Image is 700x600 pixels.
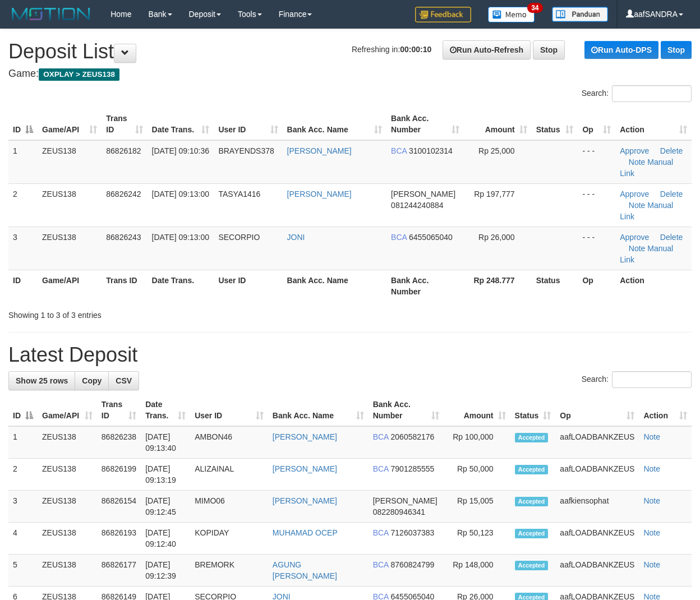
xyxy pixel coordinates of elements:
span: Copy 7126037383 to clipboard [391,528,435,537]
td: 4 [8,523,38,555]
td: 86826199 [97,459,141,491]
td: [DATE] 09:13:40 [141,426,190,459]
th: Date Trans.: activate to sort column ascending [148,108,214,140]
th: Bank Acc. Number: activate to sort column ascending [386,108,463,140]
td: 3 [8,491,38,523]
th: Action: activate to sort column ascending [615,108,692,140]
img: Button%20Memo.svg [488,7,535,22]
th: Trans ID: activate to sort column ascending [97,394,141,426]
th: Date Trans.: activate to sort column ascending [141,394,190,426]
a: Manual Link [620,201,673,221]
span: [DATE] 09:13:00 [152,190,209,199]
span: 34 [527,3,542,13]
td: 2 [8,459,38,491]
td: Rp 15,005 [444,491,510,523]
th: Amount: activate to sort column ascending [444,394,510,426]
td: [DATE] 09:12:39 [141,555,190,587]
a: Manual Link [620,244,673,264]
td: aafkiensophat [555,491,639,523]
span: [DATE] 09:10:36 [152,146,209,155]
span: BRAYENDS378 [218,146,274,155]
th: ID [8,270,38,302]
span: BCA [373,560,389,569]
span: Rp 197,777 [474,190,514,199]
a: [PERSON_NAME] [273,432,337,441]
td: ZEUS138 [38,491,97,523]
td: ZEUS138 [38,227,102,270]
td: aafLOADBANKZEUS [555,523,639,555]
span: Accepted [515,433,549,442]
th: Trans ID [102,270,147,302]
span: Copy [82,376,102,385]
span: Accepted [515,529,549,538]
td: AMBON46 [190,426,268,459]
th: Action: activate to sort column ascending [639,394,692,426]
td: aafLOADBANKZEUS [555,426,639,459]
th: User ID [214,270,282,302]
input: Search: [612,85,692,102]
td: Rp 50,000 [444,459,510,491]
span: Copy 8760824799 to clipboard [391,560,435,569]
td: - - - [578,183,615,227]
label: Search: [582,85,692,102]
th: Status: activate to sort column ascending [510,394,556,426]
a: Note [643,528,660,537]
a: Note [643,464,660,473]
th: Status [532,270,578,302]
td: - - - [578,140,615,184]
a: Approve [620,233,649,242]
span: CSV [116,376,132,385]
a: Note [629,244,646,253]
label: Search: [582,371,692,388]
td: aafLOADBANKZEUS [555,555,639,587]
td: 1 [8,140,38,184]
td: ZEUS138 [38,140,102,184]
th: Bank Acc. Number [386,270,463,302]
td: [DATE] 09:12:40 [141,523,190,555]
td: [DATE] 09:12:45 [141,491,190,523]
td: KOPIDAY [190,523,268,555]
a: Note [643,560,660,569]
th: Game/API: activate to sort column ascending [38,394,97,426]
td: 3 [8,227,38,270]
a: Stop [533,40,565,59]
td: ZEUS138 [38,555,97,587]
th: Op: activate to sort column ascending [555,394,639,426]
th: Op: activate to sort column ascending [578,108,615,140]
th: Action [615,270,692,302]
td: Rp 50,123 [444,523,510,555]
th: Op [578,270,615,302]
span: BCA [391,146,407,155]
th: Rp 248.777 [464,270,532,302]
th: Bank Acc. Name: activate to sort column ascending [268,394,369,426]
span: Rp 25,000 [478,146,515,155]
a: MUHAMAD OCEP [273,528,338,537]
span: 86826182 [106,146,141,155]
span: 86826243 [106,233,141,242]
th: Status: activate to sort column ascending [532,108,578,140]
a: Note [643,432,660,441]
a: Run Auto-DPS [584,41,658,59]
a: [PERSON_NAME] [273,464,337,473]
td: 86826154 [97,491,141,523]
td: [DATE] 09:13:19 [141,459,190,491]
a: [PERSON_NAME] [273,496,337,505]
th: Amount: activate to sort column ascending [464,108,532,140]
td: ALIZAINAL [190,459,268,491]
th: User ID: activate to sort column ascending [190,394,268,426]
td: MIMO06 [190,491,268,523]
th: Date Trans. [148,270,214,302]
input: Search: [612,371,692,388]
a: Delete [660,233,683,242]
span: Copy 2060582176 to clipboard [391,432,435,441]
td: ZEUS138 [38,459,97,491]
span: SECORPIO [218,233,260,242]
th: Bank Acc. Name [283,270,387,302]
img: Feedback.jpg [415,7,471,22]
span: Copy 082280946341 to clipboard [373,507,425,516]
td: ZEUS138 [38,426,97,459]
td: BREMORK [190,555,268,587]
a: JONI [287,233,305,242]
a: AGUNG [PERSON_NAME] [273,560,337,580]
a: [PERSON_NAME] [287,190,352,199]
